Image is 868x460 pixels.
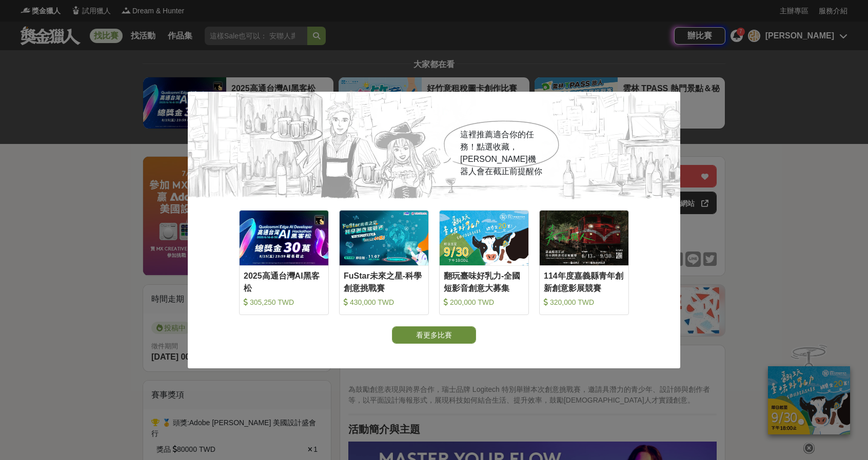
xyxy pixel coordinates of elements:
[544,297,624,307] div: 320,000 TWD
[340,211,428,265] img: Cover Image
[344,270,424,293] div: FuStar未來之星-科學創意挑戰賽
[544,270,624,293] div: 114年度嘉義縣青年創新創意影展競賽
[440,211,528,265] img: Cover Image
[344,297,424,307] div: 430,000 TWD
[539,210,629,315] a: Cover Image114年度嘉義縣青年創新創意影展競賽 320,000 TWD
[439,210,529,315] a: Cover Image翻玩臺味好乳力-全國短影音創意大募集 200,000 TWD
[540,211,628,265] img: Cover Image
[444,297,524,307] div: 200,000 TWD
[460,130,542,176] span: 這裡推薦適合你的任務！點選收藏，[PERSON_NAME]機器人會在截止前提醒你
[244,270,324,293] div: 2025高通台灣AI黑客松
[339,210,429,315] a: Cover ImageFuStar未來之星-科學創意挑戰賽 430,000 TWD
[392,326,476,344] button: 看更多比賽
[244,297,324,307] div: 305,250 TWD
[444,270,524,293] div: 翻玩臺味好乳力-全國短影音創意大募集
[240,211,328,265] img: Cover Image
[239,210,329,315] a: Cover Image2025高通台灣AI黑客松 305,250 TWD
